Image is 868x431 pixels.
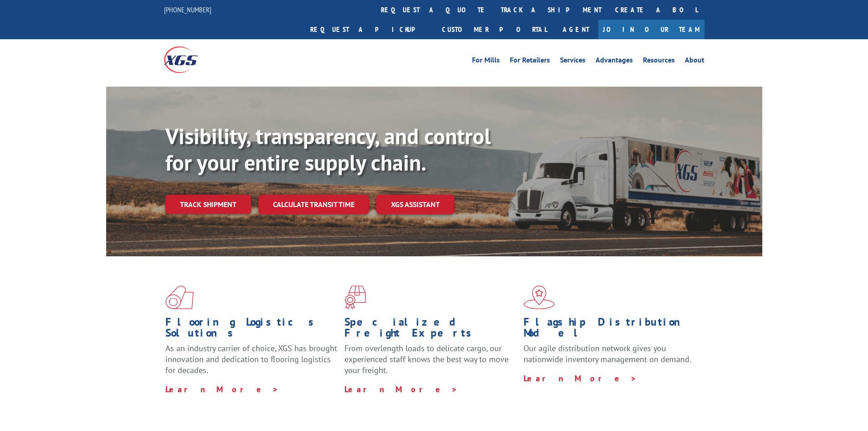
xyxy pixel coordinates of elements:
a: Join Our Team [598,20,704,39]
a: Learn More > [524,373,637,384]
span: Our agile distribution network gives you nationwide inventory management on demand. [524,343,691,364]
a: Customer Portal [435,20,554,39]
a: Services [560,57,586,67]
a: About [685,57,704,67]
a: Agent [554,20,598,39]
img: xgs-icon-focused-on-flooring-red [344,286,366,309]
h1: Flagship Distribution Model [524,317,696,343]
b: Visibility, transparency, and control for your entire supply chain. [165,122,491,177]
a: Resources [643,57,675,67]
a: For Mills [472,57,500,67]
a: XGS ASSISTANT [376,195,454,214]
a: Learn More > [165,384,279,395]
a: Request a pickup [303,20,435,39]
img: xgs-icon-total-supply-chain-intelligence-red [165,286,194,309]
a: Track shipment [165,195,251,214]
a: Advantages [596,57,633,67]
img: xgs-icon-flagship-distribution-model-red [524,286,555,309]
span: As an industry carrier of choice, XGS has brought innovation and dedication to flooring logistics... [165,343,337,375]
h1: Flooring Logistics Solutions [165,317,338,343]
h1: Specialized Freight Experts [344,317,517,343]
a: For Retailers [510,57,550,67]
p: From overlength loads to delicate cargo, our experienced staff knows the best way to move your fr... [344,343,517,384]
a: [PHONE_NUMBER] [164,5,211,14]
a: Calculate transit time [258,195,369,214]
a: Learn More > [344,384,458,395]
